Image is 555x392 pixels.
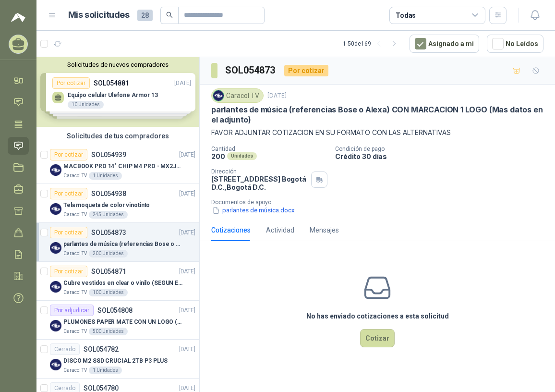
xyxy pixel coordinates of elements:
[63,250,87,257] p: Caracol TV
[68,8,130,22] h1: Mis solicitudes
[63,201,150,210] p: Tela moqueta de color vinotinto
[50,188,87,199] div: Por cotizar
[166,12,173,18] span: search
[91,229,126,236] p: SOL054873
[36,223,199,262] a: Por cotizarSOL054873[DATE] Company Logoparlantes de música (referencias Bose o Alexa) CON MARCACI...
[36,145,199,184] a: Por cotizarSOL054939[DATE] Company LogoMACBOOK PRO 14" CHIP M4 PRO - MX2J3E/ACaracol TV1 Unidades
[50,227,87,238] div: Por cotizar
[36,301,199,340] a: Por adjudicarSOL054808[DATE] Company LogoPLUMONES PAPER MATE CON UN LOGO (SEGUN REF.ADJUNTA)Carac...
[179,189,195,198] p: [DATE]
[63,162,183,171] p: MACBOOK PRO 14" CHIP M4 PRO - MX2J3E/A
[89,211,128,219] div: 245 Unidades
[63,356,168,366] p: DISCO M2 SSD CRUCIAL 2TB P3 PLUS
[36,57,199,127] div: Solicitudes de nuevos compradoresPor cotizarSOL054881[DATE] Equipo celular Ulefone Armor 1310 Uni...
[91,151,126,158] p: SOL054939
[211,127,543,138] p: FAVOR ADJUNTAR COTIZACION EN SU FORMATO CON LAS ALTERNATIVAS
[179,228,195,237] p: [DATE]
[179,306,195,315] p: [DATE]
[137,10,153,21] span: 28
[36,184,199,223] a: Por cotizarSOL054938[DATE] Company LogoTela moqueta de color vinotintoCaracol TV245 Unidades
[211,206,296,216] button: parlantes de música.docx
[410,35,479,53] button: Asignado a mi
[310,225,339,235] div: Mensajes
[266,225,294,235] div: Actividad
[225,63,277,78] h3: SOL054873
[211,146,327,152] p: Cantidad
[211,152,225,160] p: 200
[343,36,402,51] div: 1 - 50 de 169
[211,88,264,103] div: Caracol TV
[211,199,551,206] p: Documentos de apoyo
[267,91,287,100] p: [DATE]
[50,320,61,331] img: Company Logo
[50,203,61,215] img: Company Logo
[335,152,551,160] p: Crédito 30 días
[335,146,551,152] p: Condición de pago
[63,289,87,296] p: Caracol TV
[50,359,61,370] img: Company Logo
[63,318,183,327] p: PLUMONES PAPER MATE CON UN LOGO (SEGUN REF.ADJUNTA)
[36,340,199,379] a: CerradoSOL054782[DATE] Company LogoDISCO M2 SSD CRUCIAL 2TB P3 PLUSCaracol TV1 Unidades
[50,149,87,160] div: Por cotizar
[89,328,128,335] div: 500 Unidades
[179,267,195,276] p: [DATE]
[89,367,122,374] div: 1 Unidades
[89,289,128,296] div: 100 Unidades
[63,211,87,219] p: Caracol TV
[89,250,128,257] div: 200 Unidades
[50,266,87,277] div: Por cotizar
[284,65,328,76] div: Por cotizar
[36,127,199,145] div: Solicitudes de tus compradores
[211,225,251,235] div: Cotizaciones
[50,281,61,293] img: Company Logo
[63,328,87,335] p: Caracol TV
[63,172,87,180] p: Caracol TV
[50,343,80,355] div: Cerrado
[179,345,195,354] p: [DATE]
[179,150,195,159] p: [DATE]
[360,329,395,347] button: Cotizar
[89,172,122,180] div: 1 Unidades
[40,61,195,68] button: Solicitudes de nuevos compradores
[91,268,126,275] p: SOL054871
[50,305,94,316] div: Por adjudicar
[306,311,449,321] h3: No has enviado cotizaciones a esta solicitud
[213,90,224,101] img: Company Logo
[487,35,543,53] button: No Leídos
[211,168,307,175] p: Dirección
[396,10,416,21] div: Todas
[211,105,543,125] p: parlantes de música (referencias Bose o Alexa) CON MARCACION 1 LOGO (Mas datos en el adjunto)
[63,367,87,374] p: Caracol TV
[84,385,119,392] p: SOL054780
[227,152,257,160] div: Unidades
[211,175,307,191] p: [STREET_ADDRESS] Bogotá D.C. , Bogotá D.C.
[97,307,133,314] p: SOL054808
[50,164,61,176] img: Company Logo
[84,346,119,353] p: SOL054782
[91,190,126,197] p: SOL054938
[50,242,61,254] img: Company Logo
[63,240,183,249] p: parlantes de música (referencias Bose o Alexa) CON MARCACION 1 LOGO (Mas datos en el adjunto)
[11,12,25,23] img: Logo peakr
[36,262,199,301] a: Por cotizarSOL054871[DATE] Company LogoCubre vestidos en clear o vinilo (SEGUN ESPECIFICACIONES D...
[63,279,183,288] p: Cubre vestidos en clear o vinilo (SEGUN ESPECIFICACIONES DEL ADJUNTO)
